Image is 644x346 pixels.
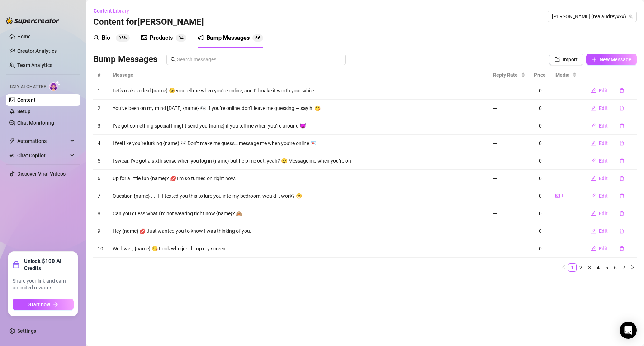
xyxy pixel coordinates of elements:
[9,138,15,144] span: thunderbolt
[28,302,50,307] span: Start now
[611,263,620,272] li: 6
[108,68,489,82] th: Message
[585,120,614,131] button: Edit
[620,264,628,271] a: 7
[534,174,547,182] div: 0
[614,138,630,149] button: delete
[549,54,583,65] button: Import
[577,264,585,271] a: 2
[534,157,547,165] div: 0
[93,170,108,187] td: 6
[258,35,260,40] span: 6
[614,85,630,96] button: delete
[17,328,36,334] a: Settings
[591,211,596,216] span: edit
[171,57,176,62] span: search
[489,187,530,205] td: —
[599,228,608,234] span: Edit
[177,56,341,63] input: Search messages
[489,240,530,258] td: —
[534,87,547,95] div: 0
[551,68,581,82] th: Media
[9,153,14,158] img: Chat Copilot
[534,227,547,235] div: 0
[17,97,35,103] a: Content
[619,246,624,251] span: delete
[603,264,611,271] a: 5
[614,225,630,237] button: delete
[108,152,489,170] td: I swear, I’ve got a sixth sense when you log in {name} but help me out, yeah? 😏 Message me when y...
[619,123,624,128] span: delete
[592,57,597,62] span: plus
[591,229,596,234] span: edit
[489,117,530,135] td: —
[93,205,108,222] td: 8
[93,117,108,135] td: 3
[93,68,108,82] th: #
[599,193,608,199] span: Edit
[620,263,628,272] li: 7
[599,123,608,129] span: Edit
[534,192,547,200] div: 0
[619,211,624,216] span: delete
[555,71,571,79] span: Media
[614,173,630,184] button: delete
[585,263,594,272] li: 3
[568,264,576,271] a: 1
[619,193,624,198] span: delete
[620,322,637,339] div: Open Intercom Messenger
[6,17,60,24] img: logo-BBDzfeDw.svg
[102,34,110,42] div: Bio
[13,299,74,310] button: Start nowarrow-right
[534,245,547,253] div: 0
[489,205,530,222] td: —
[93,82,108,100] td: 1
[17,120,54,126] a: Chat Monitoring
[614,243,630,254] button: delete
[489,170,530,187] td: —
[586,54,637,65] button: New Message
[534,210,547,217] div: 0
[141,35,147,40] span: picture
[108,205,489,222] td: Can you guess what I'm not wearing right now {name}? 🙈
[534,122,547,130] div: 0
[13,278,74,292] span: Share your link and earn unlimited rewards
[116,34,130,42] sup: 95%
[619,158,624,163] span: delete
[93,54,157,65] h3: Bump Messages
[614,155,630,167] button: delete
[17,150,68,161] span: Chat Copilot
[562,265,566,269] span: left
[198,35,204,40] span: notification
[614,120,630,131] button: delete
[17,62,52,68] a: Team Analytics
[93,5,135,16] button: Content Library
[599,105,608,111] span: Edit
[10,83,46,90] span: Izzy AI Chatter
[555,57,560,62] span: import
[585,138,614,149] button: Edit
[489,82,530,100] td: —
[629,14,633,19] span: team
[179,35,181,40] span: 3
[591,193,596,198] span: edit
[93,152,108,170] td: 5
[600,57,631,62] span: New Message
[489,152,530,170] td: —
[563,57,578,62] span: Import
[24,258,74,272] strong: Unlock $100 AI Credits
[614,190,630,202] button: delete
[93,35,99,40] span: user
[93,240,108,258] td: 10
[619,106,624,111] span: delete
[93,16,204,28] h3: Content for [PERSON_NAME]
[552,11,633,22] span: Audrey (realaudreyxxx)
[489,68,530,82] th: Reply Rate
[591,88,596,93] span: edit
[93,135,108,152] td: 4
[108,240,489,258] td: Well, well, {name} 😘 Look who just lit up my screen.
[108,187,489,205] td: Question {name} .... If I texted you this to lure you into my bedroom, would it work? 😁
[586,264,593,271] a: 3
[108,100,489,117] td: You’ve been on my mind [DATE] {name} 👀 If you’re online, don’t leave me guessing — say hi 😘
[207,34,250,42] div: Bump Messages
